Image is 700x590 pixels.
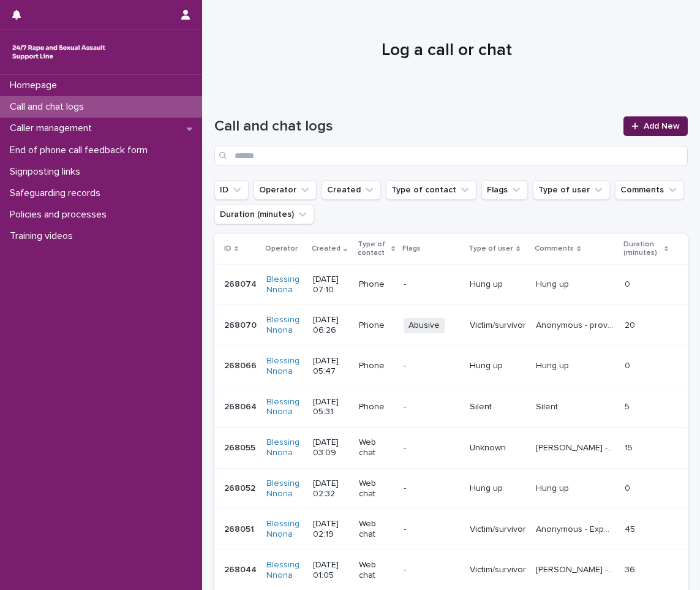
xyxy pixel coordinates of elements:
[313,274,348,295] p: [DATE] 07:10
[404,524,460,535] p: -
[625,358,633,371] p: 0
[359,320,394,331] p: Phone
[470,524,526,535] p: Victim/survivor
[536,277,571,290] p: Hung up
[313,356,348,377] p: [DATE] 05:47
[266,356,303,377] a: Blessing Nnona
[5,187,110,199] p: Safeguarding records
[5,145,157,156] p: End of phone call feedback form
[625,481,633,494] p: 0
[404,483,460,494] p: -
[214,40,679,61] h1: Log a call or chat
[312,242,341,255] p: Created
[5,209,116,221] p: Policies and processes
[533,180,610,200] button: Type of user
[266,397,303,418] a: Blessing Nnona
[313,560,348,581] p: [DATE] 01:05
[224,318,259,331] p: 268070
[5,166,90,178] p: Signposting links
[644,122,680,130] span: Add New
[535,242,574,255] p: Comments
[214,468,688,509] tr: 268052268052 Blessing Nnona [DATE] 02:32Web chat-Hung upHung upHung up 00
[266,437,303,458] a: Blessing Nnona
[623,116,688,136] a: Add New
[224,277,259,290] p: 268074
[470,320,526,331] p: Victim/survivor
[266,519,303,540] a: Blessing Nnona
[214,509,688,550] tr: 268051268051 Blessing Nnona [DATE] 02:19Web chat-Victim/survivorAnonymous - Experienced SV, explo...
[214,205,314,224] button: Duration (minutes)
[224,522,257,535] p: 268051
[214,264,688,305] tr: 268074268074 Blessing Nnona [DATE] 07:10Phone-Hung upHung upHung up 00
[536,481,571,494] p: Hung up
[266,274,303,295] a: Blessing Nnona
[625,441,635,453] p: 15
[625,562,638,575] p: 36
[359,361,394,371] p: Phone
[404,279,460,290] p: -
[386,180,476,200] button: Type of contact
[536,318,617,331] p: Anonymous - provided emotional support, empowered, provided information.
[536,358,571,371] p: Hung up
[313,315,348,336] p: [DATE] 06:26
[359,402,394,412] p: Phone
[322,180,381,200] button: Created
[470,483,526,494] p: Hung up
[404,402,460,412] p: -
[536,441,617,453] p: Annie - Provided emotional support, chat ended abruptly.
[469,242,513,255] p: Type of user
[254,180,317,200] button: Operator
[404,361,460,371] p: -
[214,346,688,387] tr: 268066268066 Blessing Nnona [DATE] 05:47Phone-Hung upHung upHung up 00
[266,560,303,581] a: Blessing Nnona
[615,180,684,200] button: Comments
[224,242,231,255] p: ID
[404,318,445,333] span: Abusive
[214,305,688,346] tr: 268070268070 Blessing Nnona [DATE] 06:26PhoneAbusiveVictim/survivorAnonymous - provided emotional...
[313,519,348,540] p: [DATE] 02:19
[623,238,661,260] p: Duration (minutes)
[625,318,638,331] p: 20
[5,230,83,242] p: Training videos
[313,397,348,418] p: [DATE] 05:31
[313,478,348,499] p: [DATE] 02:32
[224,358,259,371] p: 268066
[5,80,67,91] p: Homepage
[359,437,394,458] p: Web chat
[481,180,528,200] button: Flags
[402,242,421,255] p: Flags
[404,443,460,453] p: -
[536,399,560,412] p: Silent
[470,565,526,575] p: Victim/survivor
[214,118,616,135] h1: Call and chat logs
[265,242,298,255] p: Operator
[5,101,94,113] p: Call and chat logs
[625,277,633,290] p: 0
[359,279,394,290] p: Phone
[224,562,259,575] p: 268044
[266,315,303,336] a: Blessing Nnona
[224,441,258,453] p: 268055
[266,478,303,499] a: Blessing Nnona
[536,562,617,575] p: Sarah - Experienced SV, explored feelings, provided emotional support empowered, explored options...
[625,399,632,412] p: 5
[313,437,348,458] p: [DATE] 03:09
[359,560,394,581] p: Web chat
[214,428,688,469] tr: 268055268055 Blessing Nnona [DATE] 03:09Web chat-Unknown[PERSON_NAME] - Provided emotional suppor...
[214,387,688,428] tr: 268064268064 Blessing Nnona [DATE] 05:31Phone-SilentSilentSilent 55
[470,279,526,290] p: Hung up
[224,481,258,494] p: 268052
[10,40,108,64] img: rhQMoQhaT3yELyF149Cw
[470,361,526,371] p: Hung up
[470,402,526,412] p: Silent
[214,146,688,165] input: Search
[358,238,389,260] p: Type of contact
[536,522,617,535] p: Anonymous - Experienced SV, explored feelings, provided emotional support, empowered, explored op...
[5,123,102,134] p: Caller management
[359,478,394,499] p: Web chat
[404,565,460,575] p: -
[359,519,394,540] p: Web chat
[224,399,259,412] p: 268064
[470,443,526,453] p: Unknown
